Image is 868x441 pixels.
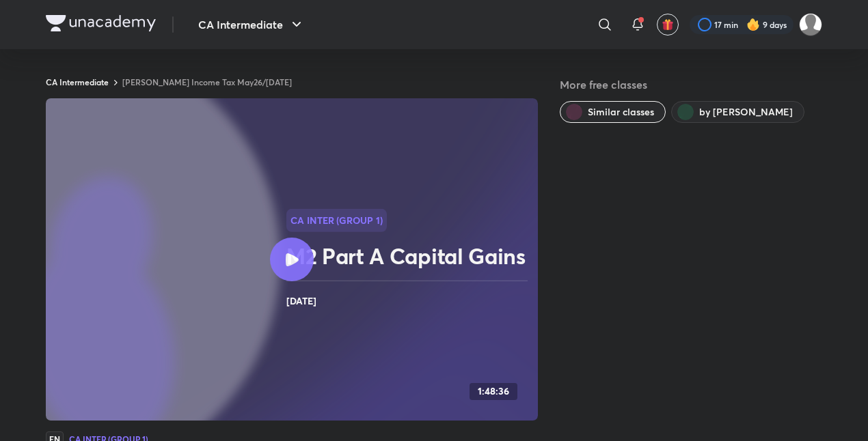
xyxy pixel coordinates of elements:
h4: [DATE] [286,292,532,310]
span: by Arvind Tuli [699,105,793,119]
button: avatar [657,14,679,35]
button: by Arvind Tuli [671,101,804,123]
a: [PERSON_NAME] Income Tax May26/[DATE] [122,76,292,87]
img: Drashti Patel [799,13,822,36]
img: streak [746,18,760,31]
span: Similar classes [588,105,654,119]
a: CA Intermediate [46,76,109,87]
h4: 1:48:36 [478,386,509,397]
img: avatar [662,18,674,31]
img: Company Logo [46,15,156,31]
button: CA Intermediate [190,11,313,38]
a: Company Logo [46,15,156,35]
h2: M2 Part A Capital Gains [286,242,532,270]
h5: More free classes [560,76,822,93]
button: Similar classes [560,101,666,123]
